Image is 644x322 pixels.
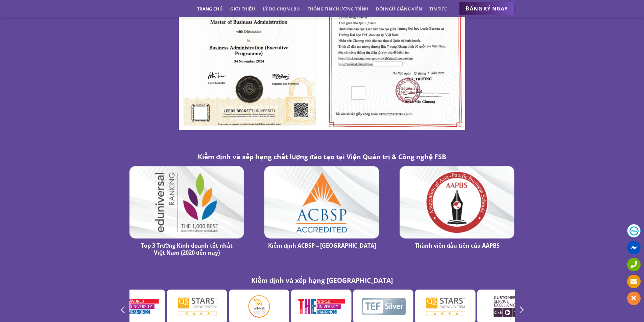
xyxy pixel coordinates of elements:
[268,242,376,249] h4: Kiểm định ACBSP – [GEOGRAPHIC_DATA]
[308,3,369,15] a: Thông tin chương trình
[117,303,129,316] button: Previous
[251,276,393,285] strong: Kiểm định và xếp hạng [GEOGRAPHIC_DATA]
[429,3,447,15] a: Tin tức
[466,4,508,13] span: ĐĂNG KÝ NGAY
[198,152,446,161] strong: Kiểm định và xếp hạng chất lượng đào tạo tại Viện Quản trị & Công nghệ FSB
[263,3,300,15] a: Lý do chọn LBU
[459,2,515,16] a: ĐĂNG KÝ NGAY
[197,3,223,15] a: Trang chủ
[230,3,255,15] a: Giới thiệu
[376,3,422,15] a: Đội ngũ giảng viên
[403,242,511,249] h4: Thành viên đầu tiên của AAPBS
[133,242,241,256] h4: Top 3 Trường Kinh doanh tốt nhất Việt Nam (2020 đến nay)
[515,303,527,316] button: Next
